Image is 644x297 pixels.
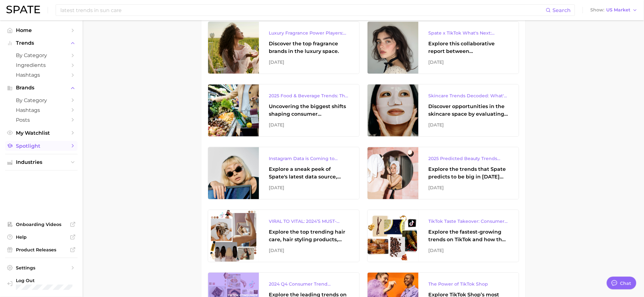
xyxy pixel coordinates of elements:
[429,165,509,181] div: Explore the trends that Spate predicts to be big in [DATE] across the skin, hair, makeup, body, a...
[607,8,631,12] span: US Market
[16,40,67,46] span: Trends
[5,158,78,167] button: Industries
[16,85,67,91] span: Brands
[60,5,546,16] input: Search here for a brand, industry, or ingredient
[208,21,360,74] a: Luxury Fragrance Power Players: Consumers’ Brand FavoritesDiscover the top fragrance brands in th...
[5,25,78,35] a: Home
[16,27,67,33] span: Home
[16,265,67,271] span: Settings
[269,184,349,191] div: [DATE]
[16,143,67,149] span: Spotlight
[5,220,78,229] a: Onboarding Videos
[16,107,67,113] span: Hashtags
[269,155,349,162] div: Instagram Data is Coming to Spate
[429,58,509,66] div: [DATE]
[5,232,78,242] a: Help
[5,115,78,125] a: Posts
[367,147,519,199] a: 2025 Predicted Beauty Trends ReportExplore the trends that Spate predicts to be big in [DATE] acr...
[16,222,67,227] span: Onboarding Videos
[16,234,67,240] span: Help
[589,6,639,14] button: ShowUS Market
[208,84,360,137] a: 2025 Food & Beverage Trends: The Biggest Trends According to TikTok & Google SearchUncovering the...
[5,38,78,48] button: Trends
[5,128,78,138] a: My Watchlist
[5,95,78,105] a: by Category
[208,210,360,262] a: VIRAL TO VITAL: 2024’S MUST-KNOW HAIR TRENDS ON TIKTOKExplore the top trending hair care, hair st...
[5,276,78,292] a: Log out. Currently logged in with e-mail katherine_helo@us.amorepacific.com.
[429,280,509,288] div: The Power of TikTok Shop
[269,121,349,129] div: [DATE]
[429,228,509,243] div: Explore the fastest-growing trends on TikTok and how they reveal consumers' growing preferences.
[5,83,78,93] button: Brands
[16,117,67,123] span: Posts
[269,247,349,254] div: [DATE]
[208,147,360,199] a: Instagram Data is Coming to SpateExplore a sneak peek of Spate's latest data source, Instagram, t...
[16,159,67,165] span: Industries
[16,72,67,78] span: Hashtags
[16,52,67,58] span: by Category
[429,40,509,55] div: Explore this collaborative report between [PERSON_NAME] and TikTok to explore the next big beauty...
[269,280,349,288] div: 2024 Q4 Consumer Trend Highlights (TikTok)
[553,7,571,13] span: Search
[5,70,78,80] a: Hashtags
[269,29,349,37] div: Luxury Fragrance Power Players: Consumers’ Brand Favorites
[269,92,349,100] div: 2025 Food & Beverage Trends: The Biggest Trends According to TikTok & Google Search
[269,217,349,225] div: VIRAL TO VITAL: 2024’S MUST-KNOW HAIR TRENDS ON TIKTOK
[429,184,509,191] div: [DATE]
[5,245,78,255] a: Product Releases
[429,155,509,162] div: 2025 Predicted Beauty Trends Report
[5,50,78,60] a: by Category
[269,103,349,118] div: Uncovering the biggest shifts shaping consumer preferences.
[5,105,78,115] a: Hashtags
[429,92,509,100] div: Skincare Trends Decoded: What's Popular According to Google Search & TikTok
[269,165,349,181] div: Explore a sneak peek of Spate's latest data source, Instagram, through this spotlight report.
[269,228,349,243] div: Explore the top trending hair care, hair styling products, and hair colors driving the TikTok hai...
[269,58,349,66] div: [DATE]
[367,84,519,137] a: Skincare Trends Decoded: What's Popular According to Google Search & TikTokDiscover opportunities...
[367,21,519,74] a: Spate x TikTok What's Next: Beauty EditionExplore this collaborative report between [PERSON_NAME]...
[5,141,78,151] a: Spotlight
[16,62,67,68] span: Ingredients
[6,6,40,13] img: SPATE
[429,103,509,118] div: Discover opportunities in the skincare space by evaluating the face product and face concerns dri...
[5,60,78,70] a: Ingredients
[367,210,519,262] a: TikTok Taste Takeover: Consumers' Favorite FlavorsExplore the fastest-growing trends on TikTok an...
[429,29,509,37] div: Spate x TikTok What's Next: Beauty Edition
[591,8,605,12] span: Show
[16,130,67,136] span: My Watchlist
[5,263,78,273] a: Settings
[429,247,509,254] div: [DATE]
[269,40,349,55] div: Discover the top fragrance brands in the luxury space.
[16,97,67,103] span: by Category
[16,278,100,283] span: Log Out
[429,217,509,225] div: TikTok Taste Takeover: Consumers' Favorite Flavors
[16,247,67,253] span: Product Releases
[429,121,509,129] div: [DATE]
